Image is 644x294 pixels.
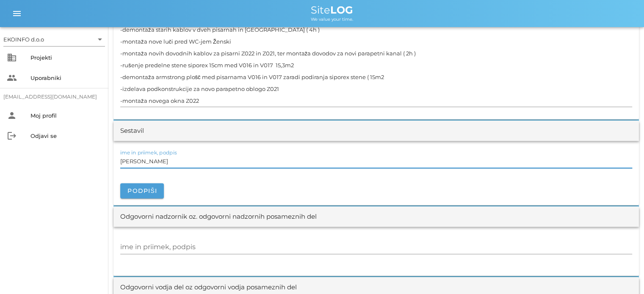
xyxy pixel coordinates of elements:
[7,73,17,83] i: people
[3,36,44,43] div: EKOINFO d.o.o
[120,149,177,156] label: ime in priimek, podpis
[3,33,105,46] div: EKOINFO d.o.o
[95,34,105,44] i: arrow_drop_down
[330,4,353,16] b: LOG
[30,54,102,61] div: Projekti
[7,110,17,121] i: person
[30,132,102,139] div: Odjavi se
[120,212,317,222] div: Odgovorni nadzornik oz. odgovorni nadzornih posameznih del
[30,112,102,119] div: Moj profil
[120,183,164,198] button: Podpiši
[311,4,353,16] span: Site
[120,283,297,292] div: Odgovorni vodja del oz odgovorni vodja posameznih del
[311,16,353,22] span: We value your time.
[602,253,644,294] div: Pripomoček za klepet
[120,126,144,136] div: Sestavil
[602,253,644,294] iframe: Chat Widget
[30,74,102,81] div: Uporabniki
[12,8,22,19] i: menu
[7,131,17,141] i: logout
[127,187,157,195] span: Podpiši
[7,52,17,63] i: business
